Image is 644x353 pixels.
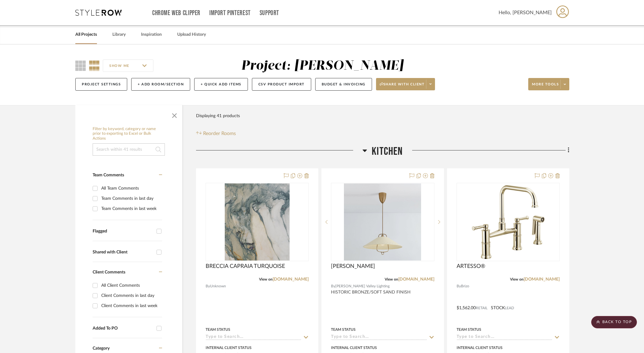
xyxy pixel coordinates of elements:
[331,345,377,351] div: Internal Client Status
[457,183,559,261] div: 0
[457,345,503,351] div: Internal Client Status
[141,31,162,39] a: Inspiration
[93,127,165,141] h6: Filter by keyword, category or name prior to exporting to Excel or Bulk Actions
[101,204,161,214] div: Team Comments in last week
[177,31,206,39] a: Upload History
[372,145,403,158] span: Kitchen
[168,108,181,121] button: Close
[524,277,560,281] a: [DOMAIN_NAME]
[93,326,153,331] div: Added To PO
[376,78,435,90] button: Share with client
[457,327,481,332] div: Team Status
[591,316,637,328] scroll-to-top-button: BACK TO TOP
[209,10,251,16] a: Import Pinterest
[260,10,279,16] a: Support
[93,346,110,351] span: Category
[210,283,226,289] span: Unknown
[532,82,559,91] span: More tools
[206,345,252,351] div: Internal Client Status
[203,130,236,137] span: Reorder Rooms
[196,130,236,137] button: Reorder Rooms
[331,283,335,289] span: By
[101,194,161,203] div: Team Comments in last day
[510,277,524,281] span: View on
[75,78,127,91] button: Project Settings
[331,335,427,340] input: Type to Search…
[457,283,461,289] span: By
[259,277,273,281] span: View on
[194,78,248,91] button: + Quick Add Items
[241,60,404,72] div: Project: [PERSON_NAME]
[152,10,200,16] a: Chrome Web Clipper
[470,183,547,261] img: ARTESSO®
[206,263,285,270] span: BRECCIA CAPRAIA TURQUOISE
[101,281,161,290] div: All Client Comments
[457,263,485,270] span: ARTESSO®
[206,335,301,340] input: Type to Search…
[101,183,161,193] div: All Team Comments
[380,82,425,91] span: Share with client
[398,277,434,281] a: [DOMAIN_NAME]
[344,183,421,261] img: Pawley
[93,270,125,274] span: Client Comments
[225,183,290,261] img: BRECCIA CAPRAIA TURQUOISE
[93,173,124,177] span: Team Comments
[385,277,398,281] span: View on
[75,31,97,39] a: All Projects
[252,78,311,91] button: CSV Product Import
[131,78,190,91] button: + Add Room/Section
[206,283,210,289] span: By
[331,327,356,332] div: Team Status
[93,143,165,156] input: Search within 41 results
[273,277,309,281] a: [DOMAIN_NAME]
[93,229,153,234] div: Flagged
[335,283,390,289] span: [PERSON_NAME] Valley Lighting
[457,335,552,340] input: Type to Search…
[315,78,372,91] button: Budget & Invoicing
[528,78,569,90] button: More tools
[461,283,469,289] span: Brizo
[93,250,153,255] div: Shared with Client
[101,301,161,311] div: Client Comments in last week
[331,263,375,270] span: [PERSON_NAME]
[101,291,161,301] div: Client Comments in last day
[196,110,240,122] div: Displaying 41 products
[206,327,230,332] div: Team Status
[112,31,126,39] a: Library
[499,9,552,16] span: Hello, [PERSON_NAME]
